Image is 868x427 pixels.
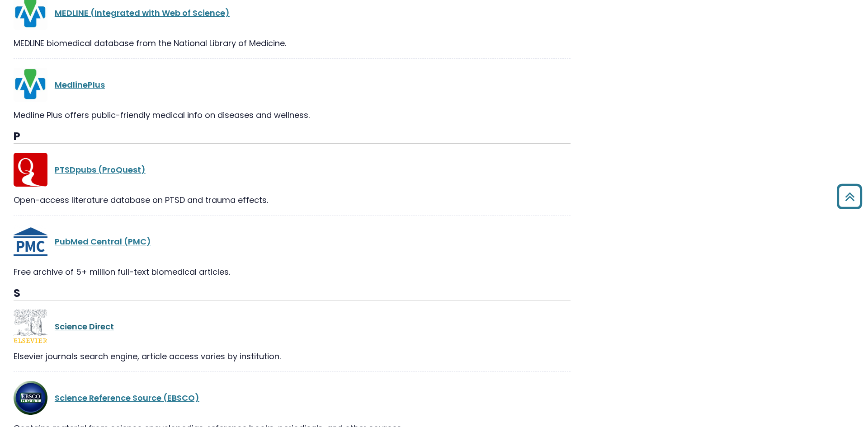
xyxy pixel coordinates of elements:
[55,7,230,19] a: MEDLINE (Integrated with Web of Science)
[55,321,114,332] a: Science Direct
[14,37,571,49] div: MEDLINE biomedical database from the National Library of Medicine.
[14,109,571,121] div: Medline Plus offers public-friendly medical info on diseases and wellness.
[55,79,105,90] a: MedlinePlus
[55,392,199,404] a: Science Reference Source (EBSCO)
[14,194,571,206] div: Open-access literature database on PTSD and trauma effects.
[14,130,571,144] h3: P
[14,287,571,300] h3: S
[55,164,146,175] a: PTSDpubs (ProQuest)
[833,188,866,205] a: Back to Top
[14,266,571,278] div: Free archive of 5+ million full-text biomedical articles.
[55,236,151,247] a: PubMed Central (PMC)
[14,350,571,362] div: Elsevier journals search engine, article access varies by institution.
